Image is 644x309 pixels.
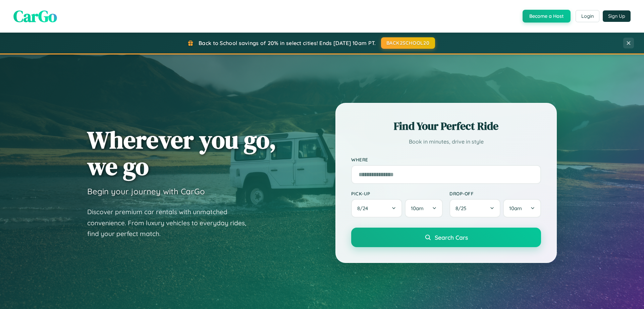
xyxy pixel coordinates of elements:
span: Back to School savings of 20% in select cities! Ends [DATE] 10am PT. [199,40,376,46]
button: BACK2SCHOOL20 [381,37,435,49]
button: Search Cars [351,228,541,247]
h3: Begin your journey with CarGo [87,186,205,196]
p: Book in minutes, drive in style [351,137,541,147]
span: CarGo [13,5,57,27]
button: 10am [405,199,443,218]
p: Discover premium car rentals with unmatched convenience. From luxury vehicles to everyday rides, ... [87,206,255,239]
label: Pick-up [351,191,443,196]
button: Become a Host [523,10,571,23]
span: 10am [509,205,522,211]
h1: Wherever you go, we go [87,126,276,180]
span: 8 / 24 [357,205,371,211]
span: Search Cars [435,234,468,241]
h2: Find Your Perfect Ride [351,119,541,133]
button: Sign Up [603,10,631,22]
span: 8 / 25 [455,205,470,211]
button: 8/24 [351,199,402,218]
button: 8/25 [449,199,500,218]
label: Drop-off [449,191,541,196]
button: Login [576,10,599,22]
span: 10am [411,205,424,211]
button: 10am [503,199,541,218]
label: Where [351,157,541,162]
